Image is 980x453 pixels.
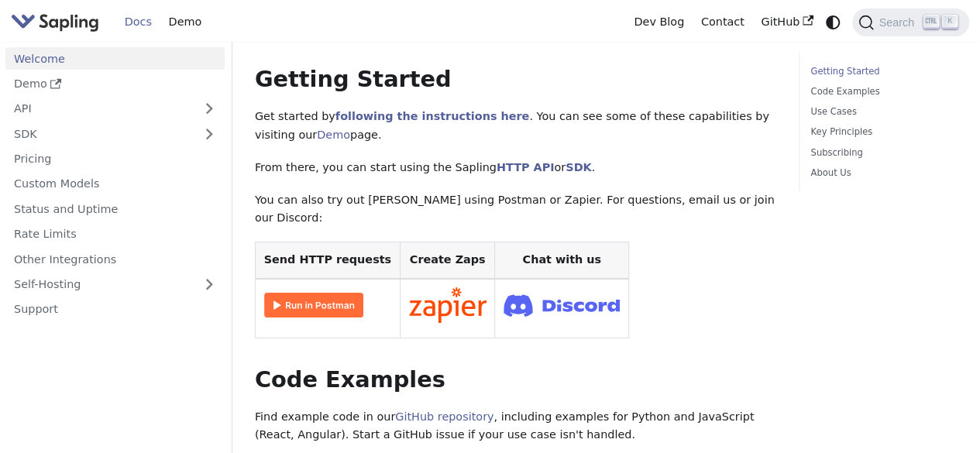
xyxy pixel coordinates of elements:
button: Expand sidebar category 'SDK' [194,122,225,145]
a: Pricing [5,148,225,170]
a: Key Principles [810,125,952,139]
a: Other Integrations [5,248,225,270]
img: Run in Postman [264,293,363,317]
a: About Us [810,166,952,180]
h2: Code Examples [255,366,776,394]
a: Contact [693,10,753,34]
th: Create Zaps [400,242,495,279]
a: Docs [116,10,160,34]
a: Demo [160,10,210,34]
a: GitHub [752,10,821,34]
a: Support [5,298,225,321]
a: Status and Uptime [5,197,225,220]
a: Self-Hosting [5,273,225,296]
th: Chat with us [495,242,629,279]
img: Connect in Zapier [409,287,487,323]
a: Use Cases [810,105,952,119]
p: Find example code in our , including examples for Python and JavaScript (React, Angular). Start a... [255,408,776,445]
a: SDK [566,161,591,173]
a: Sapling.ai [11,11,105,33]
p: Get started by . You can see some of these capabilities by visiting our page. [255,108,776,145]
a: Code Examples [810,84,952,99]
a: Rate Limits [5,223,225,245]
h2: Getting Started [255,66,776,94]
a: Dev Blog [625,10,692,34]
a: Getting Started [810,64,952,79]
img: Sapling.ai [11,11,99,33]
a: following the instructions here [335,110,529,122]
span: Search [874,16,923,29]
a: HTTP API [497,161,555,173]
th: Send HTTP requests [255,242,400,279]
a: Welcome [5,47,225,70]
p: From there, you can start using the Sapling or . [255,159,776,177]
a: API [5,98,194,120]
a: GitHub repository [395,410,493,423]
a: Demo [5,73,225,95]
button: Search (Ctrl+K) [852,9,968,36]
kbd: K [942,15,958,29]
a: Subscribing [810,146,952,160]
button: Switch between dark and light mode (currently system mode) [822,11,844,33]
a: Custom Models [5,173,225,195]
button: Expand sidebar category 'API' [194,98,225,120]
a: Demo [317,129,350,141]
img: Join Discord [504,290,620,321]
a: SDK [5,122,194,145]
p: You can also try out [PERSON_NAME] using Postman or Zapier. For questions, email us or join our D... [255,191,776,228]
